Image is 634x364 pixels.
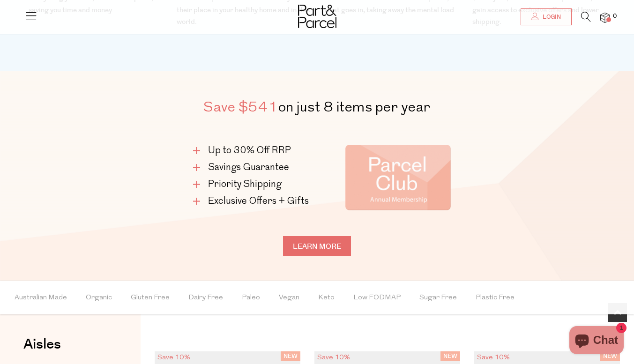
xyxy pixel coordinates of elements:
li: Exclusive Offers + Gifts [193,195,313,208]
span: Save $541 [203,97,278,117]
img: Part&Parcel [298,5,336,28]
span: NEW [440,351,460,361]
div: Save 10% [474,351,513,364]
span: Gluten Free [131,282,170,314]
a: Learn more [283,236,351,256]
span: Aisles [23,334,61,355]
div: Save 10% [314,351,353,364]
span: Sugar Free [419,282,457,314]
span: Dairy Free [188,282,223,314]
span: Login [540,13,561,21]
li: Priority Shipping [193,178,313,191]
span: 0 [611,12,619,21]
li: Savings Guarantee [193,161,313,174]
li: Up to 30% Off RRP [193,144,313,157]
span: Organic [86,282,112,314]
h2: on just 8 items per year [156,96,479,119]
span: Keto [318,282,335,314]
div: Save 10% [155,351,193,364]
span: Paleo [242,282,260,314]
span: Australian Made [15,282,67,314]
a: Login [521,8,572,25]
span: Low FODMAP [353,282,401,314]
a: Aisles [23,337,61,361]
inbox-online-store-chat: Shopify online store chat [567,326,627,357]
span: NEW [281,351,300,361]
a: 0 [600,13,610,22]
span: Vegan [279,282,299,314]
span: Plastic Free [476,282,515,314]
